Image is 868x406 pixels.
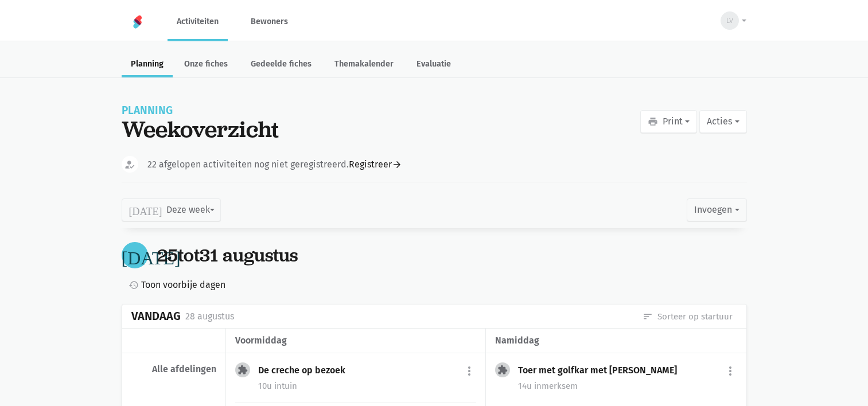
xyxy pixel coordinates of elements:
div: 28 augustus [185,309,234,324]
button: Invoegen [687,198,746,221]
div: Alle afdelingen [131,364,216,375]
div: voormiddag [235,333,476,348]
div: 22 afgelopen activiteiten nog niet geregistreerd. [147,157,402,172]
span: merksem [534,381,578,391]
button: Deze week [122,198,221,221]
span: 10u [258,381,272,391]
i: extension [497,365,508,375]
i: print [648,116,658,127]
span: 14u [518,381,532,391]
a: Toon voorbije dagen [124,278,225,292]
img: Home [131,15,145,29]
i: arrow_forward [392,159,402,170]
i: sort [643,311,653,322]
i: [DATE] [122,246,181,264]
i: [DATE] [129,205,162,215]
span: 31 augustus [200,243,298,267]
a: Gedeelde fiches [242,53,321,77]
button: LV [713,7,746,34]
span: LV [726,15,733,26]
i: history [129,280,139,290]
a: Evaluatie [407,53,460,77]
a: Themakalender [325,53,403,77]
a: Planning [122,53,173,77]
div: De creche op bezoek [258,365,355,376]
div: namiddag [495,333,737,348]
button: Print [640,110,697,133]
a: Sorteer op startuur [643,310,733,323]
span: in [534,381,542,391]
a: Bewoners [242,2,297,41]
a: Onze fiches [175,53,237,77]
span: 25 [157,243,178,267]
div: Vandaag [131,310,181,323]
span: in [274,381,282,391]
div: Toer met golfkar met [PERSON_NAME] [518,365,686,376]
button: Acties [699,110,746,133]
i: extension [238,365,248,375]
div: Planning [122,106,279,116]
span: Toon voorbije dagen [141,278,225,292]
a: Registreer [349,157,402,172]
i: how_to_reg [124,159,135,170]
div: tot [157,245,298,266]
span: tuin [274,381,297,391]
div: Weekoverzicht [122,116,279,142]
a: Activiteiten [168,2,228,41]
